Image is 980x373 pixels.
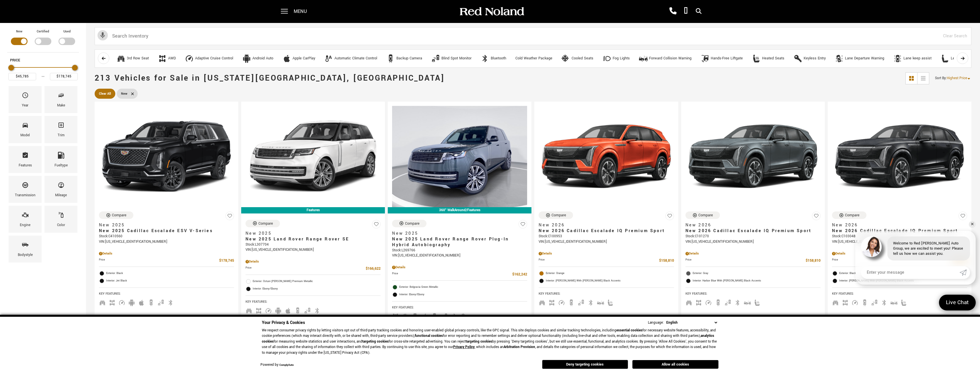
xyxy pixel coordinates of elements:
span: Forward Collision Warning [891,300,897,304]
div: Transmission [15,192,36,199]
span: Bodystyle [22,240,29,252]
div: Android Auto [252,56,273,61]
div: Android Auto [242,54,251,63]
button: scroll right [957,53,968,64]
span: $178,745 [219,258,234,264]
a: New 2026New 2026 Cadillac Escalade IQ Premium Sport [685,222,821,234]
div: Fog Lights [613,56,630,61]
span: Heated Seats [754,300,761,304]
button: Compare Vehicle [99,211,133,219]
span: New 2025 [99,222,230,228]
div: TransmissionTransmission [9,176,42,203]
div: 3rd Row Seat [127,56,149,61]
span: Third Row Seats [832,300,839,304]
a: Price $158,810 [539,258,674,264]
div: Forward Collision Warning [649,56,691,61]
span: Adaptive Cruise Control [705,300,712,304]
img: Red Noland Auto Group [459,7,525,17]
span: Third Row Seats [539,300,545,304]
span: AWD [392,314,399,318]
div: Pricing Details - New 2025 Land Rover Range Rover SE With Navigation & AWD [246,259,381,264]
div: Hands-Free Liftgate [701,54,709,63]
button: Save Vehicle [372,220,381,231]
button: Compare Vehicle [539,211,573,219]
a: Privacy Policy [453,345,475,349]
div: Make [57,102,65,109]
span: Apple Car-Play [421,314,428,318]
div: VIN: [US_VEHICLE_IDENTIFICATION_NUMBER] [685,239,821,244]
strong: essential cookies [616,328,642,333]
div: Lane Departure Warning [845,56,884,61]
span: Interior: Harbor Blue With [PERSON_NAME] Black Accents [693,278,821,284]
span: Interior: Ebony/Ebony [253,286,381,292]
button: Backup CameraBackup Camera [383,53,425,65]
button: BluetoothBluetooth [478,53,509,65]
span: Third Row Seats [99,300,106,304]
label: New [16,29,22,34]
div: Stock : C410560 [99,234,234,239]
div: Stock : C103048 [832,234,967,239]
div: Automatic Climate Control [324,54,333,63]
div: Price [8,63,78,80]
a: New 2025New 2025 Cadillac Escalade ESV V-Series [99,222,234,234]
div: Compare [698,213,713,218]
span: Bluetooth [314,308,321,312]
span: Make [58,90,65,102]
span: Exterior: Black [106,271,234,276]
span: 213 Vehicles for Sale in [US_STATE][GEOGRAPHIC_DATA], [GEOGRAPHIC_DATA] [95,73,445,84]
button: Save Vehicle [958,211,967,223]
span: New 2025 Cadillac Escalade ESV V-Series [99,228,230,234]
span: Android Auto [275,308,282,312]
div: Features [19,162,32,169]
span: Apple Car-Play [138,300,145,304]
div: Pricing Details - New 2026 Cadillac Escalade IQ Premium Sport With Navigation & AWD [685,251,821,256]
span: Transmission [22,180,29,192]
input: Maximum [50,73,78,80]
span: Sort By : [935,76,947,81]
div: TrimTrim [44,116,77,143]
span: Third Row Seats [246,308,252,312]
span: Price [246,266,366,272]
div: Year [22,102,28,109]
span: Backup Camera [861,300,868,304]
span: Interior: [PERSON_NAME] With [PERSON_NAME] Black Accents [839,278,967,284]
span: Android Auto [412,314,418,318]
div: ColorColor [44,206,77,233]
span: Mileage [58,180,65,192]
span: Backup Camera [715,300,722,304]
img: 2025 Land Rover Range Rover Plug-In Hybrid Autobiography [392,106,527,207]
div: Forward Collision Warning [639,54,648,63]
span: Forward Collision Warning [744,300,751,304]
span: Color [58,210,65,222]
button: Adaptive Cruise ControlAdaptive Cruise Control [182,53,236,65]
div: Adaptive Cruise Control [185,54,194,63]
div: Minimum Price [8,65,14,71]
span: Blind Spot Monitor [304,308,311,312]
input: Minimum [8,73,36,80]
button: Save Vehicle [665,211,674,223]
span: Backup Camera [431,314,438,318]
a: New 2026New 2026 Cadillac Escalade IQ Premium Sport [539,222,674,234]
span: Backup Camera [148,300,155,304]
span: New 2026 Cadillac Escalade IQ Premium Sport [539,228,669,234]
button: Save Vehicle [519,220,527,231]
div: Lane keep assist [903,56,932,61]
a: Price $162,242 [392,271,527,277]
div: AWD [158,54,167,63]
div: Bluetooth [491,56,506,61]
div: Cooled Seats [572,56,593,61]
div: EngineEngine [9,206,42,233]
a: Price $178,745 [99,258,234,264]
span: AWD [255,308,262,312]
button: Lane Departure WarningLane Departure Warning [832,53,887,65]
div: Keyless Entry [794,54,802,63]
a: New 2025New 2025 Land Rover Range Rover SE [246,231,381,242]
div: Keyless Entry [804,56,826,61]
button: Cold Weather Package [512,53,556,65]
div: Compare [552,213,566,218]
div: Stock : C101270 [685,234,821,239]
input: Enter your message [861,266,960,279]
span: Blind Spot Monitor [157,300,164,304]
strong: targeting cookies [466,339,492,344]
div: Trim [58,132,65,139]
